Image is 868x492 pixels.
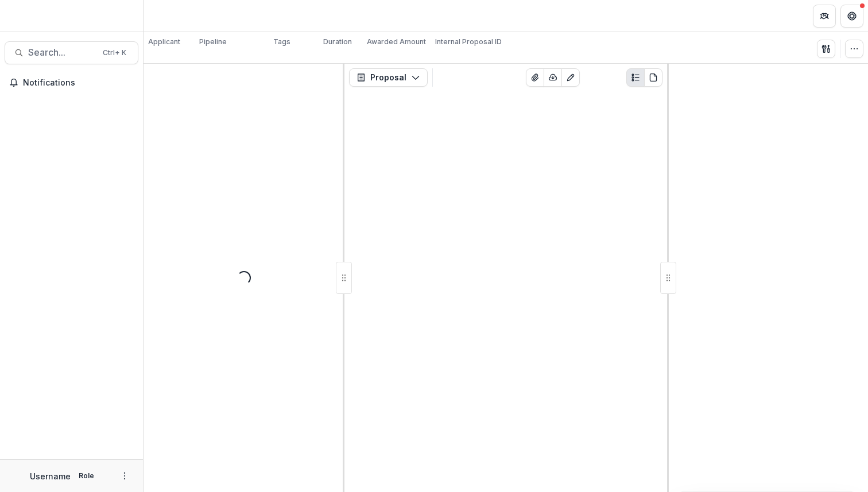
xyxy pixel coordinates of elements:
button: Get Help [840,5,863,28]
span: Notifications [23,78,134,88]
p: Pipeline [199,37,227,47]
p: Applicant [148,37,180,47]
button: Edit as form [561,68,580,87]
button: Proposal [349,68,428,87]
button: Plaintext view [626,68,645,87]
p: Internal Proposal ID [435,37,502,47]
button: More [118,469,131,483]
button: PDF view [644,68,662,87]
p: Role [75,471,98,481]
p: Username [30,470,71,482]
button: Search... [5,41,138,64]
div: Ctrl + K [100,47,129,59]
span: Search... [28,47,96,58]
p: Duration [323,37,352,47]
button: Notifications [5,73,138,92]
p: Awarded Amount [367,37,426,47]
p: Tags [273,37,290,47]
button: View Attached Files [526,68,544,87]
button: Partners [813,5,836,28]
